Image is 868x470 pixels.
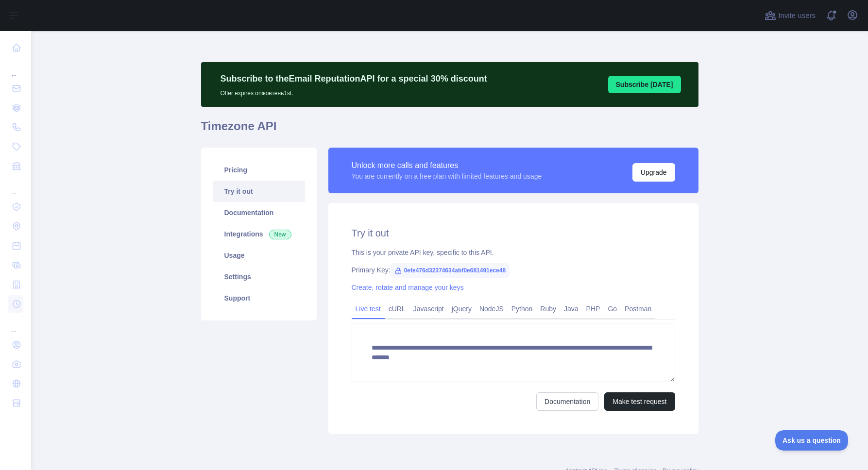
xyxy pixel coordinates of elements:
a: jQuery [448,301,476,317]
button: Invite users [763,8,817,23]
a: Java [560,301,582,317]
a: Postman [621,301,655,317]
div: Unlock more calls and features [352,160,542,171]
div: This is your private API key, specific to this API. [352,248,675,257]
a: Ruby [536,301,560,317]
a: Support [213,287,305,309]
a: Usage [213,245,305,266]
div: You are currently on a free plan with limited features and usage [352,171,542,181]
a: Python [508,301,537,317]
a: Documentation [213,202,305,223]
a: PHP [582,301,604,317]
div: Primary Key: [352,265,675,275]
a: NodeJS [476,301,508,317]
a: Try it out [213,181,305,202]
a: Settings [213,266,305,287]
div: ... [8,315,23,334]
span: Invite users [778,10,816,21]
button: Subscribe [DATE] [608,76,681,93]
a: cURL [385,301,409,317]
h1: Timezone API [201,118,698,142]
h2: Try it out [352,226,675,240]
a: Pricing [213,159,305,181]
a: Javascript [409,301,448,317]
a: Live test [352,301,385,317]
div: ... [8,177,23,196]
button: Make test request [604,392,675,411]
p: Subscribe to the Email Reputation API for a special 30 % discount [221,72,487,85]
a: Documentation [536,392,598,411]
button: Upgrade [632,163,675,182]
span: New [269,230,291,239]
a: Create, rotate and manage your keys [352,284,464,291]
p: Offer expires on жовтень 1st. [221,85,487,97]
span: 0efe476d32374634abf0e681491ece48 [391,263,510,278]
div: ... [8,58,23,78]
a: Integrations New [213,223,305,245]
iframe: Toggle Customer Support [775,430,849,451]
a: Go [604,301,621,317]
